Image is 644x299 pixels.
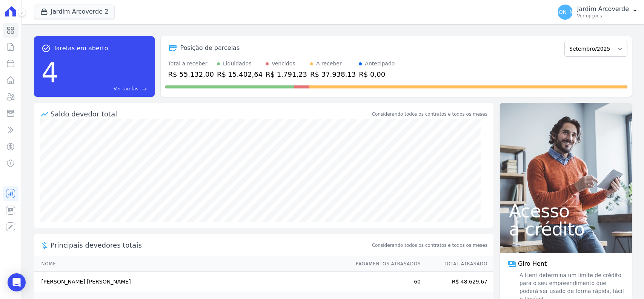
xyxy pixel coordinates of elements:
span: east [141,86,147,92]
span: task_alt [41,44,51,53]
span: Ver tarefas [114,85,138,92]
span: Tarefas em aberto [54,44,108,53]
td: [PERSON_NAME] [PERSON_NAME] [34,272,349,292]
div: R$ 37.938,13 [310,69,356,79]
th: Pagamentos Atrasados [349,256,421,272]
div: A receber [316,60,342,68]
th: Nome [34,256,349,272]
div: R$ 55.132,00 [168,69,214,79]
th: Total Atrasado [421,256,493,272]
div: R$ 1.791,23 [266,69,307,79]
div: 4 [41,53,59,92]
div: R$ 15.402,64 [217,69,263,79]
a: Ver tarefas east [61,85,147,92]
span: a crédito [509,220,623,238]
span: Considerando todos os contratos e todos os meses [372,242,487,249]
p: Ver opções [577,13,629,19]
td: 60 [349,272,421,292]
td: R$ 48.629,67 [421,272,493,292]
div: Saldo devedor total [51,109,370,119]
div: Liquidados [223,60,252,68]
p: Jardim Arcoverde [577,5,629,13]
div: R$ 0,00 [359,69,395,79]
button: [PERSON_NAME] Jardim Arcoverde Ver opções [552,2,644,23]
span: [PERSON_NAME] [543,9,587,15]
div: Open Intercom Messenger [8,273,26,291]
div: Antecipado [365,60,395,68]
div: Vencidos [272,60,295,68]
span: Giro Hent [518,259,547,268]
div: Total a receber [168,60,214,68]
div: Posição de parcelas [180,43,240,53]
span: Acesso [509,202,623,220]
button: Jardim Arcoverde 2 [34,5,115,19]
span: Principais devedores totais [51,240,370,250]
div: Considerando todos os contratos e todos os meses [372,111,487,118]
